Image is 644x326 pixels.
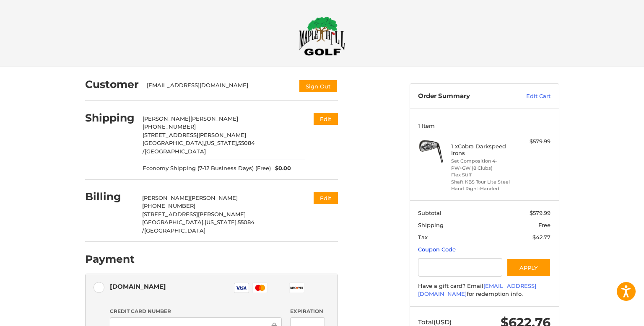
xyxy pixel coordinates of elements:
[506,258,551,277] button: Apply
[142,219,205,225] span: [GEOGRAPHIC_DATA],
[205,219,238,225] span: [US_STATE],
[143,140,255,155] span: 55084 /
[451,143,515,157] h4: 1 x Cobra Darkspeed Irons
[290,308,325,315] label: Expiration
[418,122,551,129] h3: 1 Item
[142,194,190,201] span: [PERSON_NAME]
[85,78,139,91] h2: Customer
[418,92,508,101] h3: Order Summary
[110,308,282,315] label: Credit Card Number
[143,132,246,138] span: [STREET_ADDRESS][PERSON_NAME]
[85,190,134,203] h2: Billing
[508,92,551,101] a: Edit Cart
[418,246,456,253] a: Coupon Code
[451,179,515,186] li: Shaft KBS Tour Lite Steel
[271,164,291,173] span: $0.00
[143,123,196,130] span: [PHONE_NUMBER]
[418,318,452,326] span: Total (USD)
[205,140,238,146] span: [US_STATE],
[143,140,205,146] span: [GEOGRAPHIC_DATA],
[142,219,254,234] span: 55084 /
[575,303,644,326] iframe: Google Customer Reviews
[142,211,246,217] span: [STREET_ADDRESS][PERSON_NAME]
[299,79,338,93] button: Sign Out
[418,234,428,241] span: Tax
[145,148,206,155] span: [GEOGRAPHIC_DATA]
[143,164,271,173] span: Economy Shipping (7-12 Business Days) (Free)
[451,185,515,192] li: Hand Right-Handed
[142,202,195,209] span: [PHONE_NUMBER]
[517,137,551,146] div: $579.99
[147,81,290,93] div: [EMAIL_ADDRESS][DOMAIN_NAME]
[451,158,515,171] li: Set Composition 4-PW+GW (8 Clubs)
[143,115,190,122] span: [PERSON_NAME]
[418,258,502,277] input: Gift Certificate or Coupon Code
[144,227,205,234] span: [GEOGRAPHIC_DATA]
[190,194,238,201] span: [PERSON_NAME]
[110,279,166,293] div: [DOMAIN_NAME]
[190,115,238,122] span: [PERSON_NAME]
[418,222,444,228] span: Shipping
[418,282,551,298] div: Have a gift card? Email for redemption info.
[532,234,551,241] span: $42.77
[418,210,441,216] span: Subtotal
[299,16,345,56] img: Maple Hill Golf
[538,222,551,228] span: Free
[314,113,338,125] button: Edit
[85,111,135,124] h2: Shipping
[451,171,515,179] li: Flex Stiff
[314,192,338,204] button: Edit
[85,253,135,266] h2: Payment
[530,210,551,216] span: $579.99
